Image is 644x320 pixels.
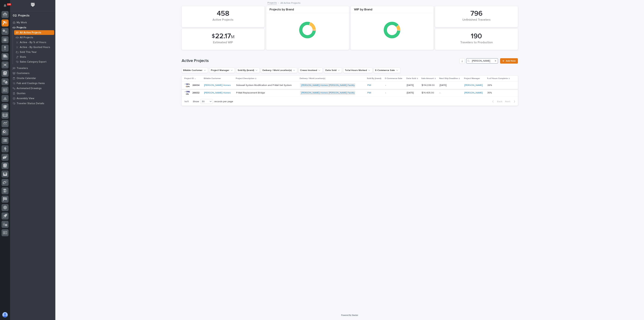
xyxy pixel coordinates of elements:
a: All Active Projects [13,30,55,35]
a: [PERSON_NAME] [464,84,483,87]
a: Fab and Coatings Items [10,81,55,86]
a: [PERSON_NAME] [464,91,483,94]
button: Back [490,100,504,103]
button: Total Hours Worked [343,68,372,73]
span: Add New [506,60,516,62]
div: 190 [441,32,512,40]
span: 22.17 [215,33,231,40]
tr: 2683426834 [PERSON_NAME] Homes Sidewall System Modification and P-Wall Set System[PERSON_NAME] Ho... [182,82,518,89]
p: All Active Projects [280,1,300,5]
img: Workspace Logo [30,2,36,8]
a: Active - By Quoted Hours [13,45,55,50]
span: $ [212,33,215,39]
button: Delivery / Work Location(s) [261,68,297,73]
p: 26832 [192,91,200,94]
button: Sold By (brand) [236,68,260,73]
a: Stats [13,55,55,59]
a: Customers [10,71,55,76]
p: [DATE] [407,91,419,94]
button: Next [504,100,518,103]
a: Travelers [10,66,55,71]
a: Add New [500,58,518,64]
p: [DATE] [407,84,419,87]
p: All Projects [20,36,33,39]
p: Billable Customer [204,77,221,80]
span: M [231,35,234,39]
p: My Work [17,21,27,24]
h1: Active Projects [182,58,458,63]
p: Customers [17,72,30,75]
p: % of Hours Complete [487,77,508,80]
p: Travelers [17,67,28,70]
button: Billable Customer [182,68,208,73]
div: WIP by Brand [351,8,434,13]
p: $ 14,405.00 [422,91,435,94]
input: Search [466,58,498,64]
a: [PERSON_NAME] Homes [PERSON_NAME] Facility [301,91,355,94]
p: Active - By Quoted Hours [20,46,50,49]
div: 02. Projects [13,14,30,18]
p: - [440,91,462,94]
button: Notifications [2,2,9,9]
a: Assembly View [10,96,55,101]
a: [PERSON_NAME] Homes [204,91,231,94]
p: [DATE] [440,84,462,87]
p: Stats [20,56,26,59]
a: Traveler Status Details [10,101,55,106]
div: Notifications100 [4,4,9,9]
p: All Active Projects [20,31,41,34]
a: [PERSON_NAME] Homes [PERSON_NAME] Facility [301,84,355,87]
p: 35% [487,91,492,94]
a: PWI [367,84,371,87]
a: Powered By Stacker [341,314,358,316]
div: Active Projects [187,18,259,25]
p: P-Wall Replacement Bridge [236,91,295,94]
p: Traveler Status Details [17,102,44,105]
p: Project Description [236,77,254,80]
p: records per page [214,100,233,103]
button: Date Sold [324,68,342,73]
div: 458 [187,9,259,18]
button: Crews Involved [299,68,323,73]
a: Projects [267,1,277,5]
div: Projects by Brand [266,8,349,13]
div: 30 [200,100,208,103]
span: Next [505,100,512,103]
div: Unfinished Travelers [441,18,512,25]
p: Fab and Coatings Items [17,82,45,85]
p: Show [193,100,199,103]
div: Estimated WIP [187,41,259,48]
a: My Work [10,20,55,25]
a: Automated Drawings [10,86,55,91]
button: Project Manager [209,68,235,73]
div: Travelers to Production [441,41,512,48]
tr: 2683226832 [PERSON_NAME] Homes P-Wall Replacement Bridge[PERSON_NAME] Homes [PERSON_NAME] Facilit... [182,89,518,97]
p: 26% [487,83,493,87]
p: - [385,84,404,87]
p: Project ID [184,77,194,80]
a: Onsite Calendar [10,76,55,81]
p: Project Manager [464,77,480,80]
a: Projects [10,25,55,30]
p: 26834 [192,83,200,87]
a: All Projects [13,35,55,40]
p: Sidewall System Modification and P-Wall Set System [236,84,295,87]
button: users-avatar [2,311,9,318]
span: Back [495,100,502,103]
a: Sales Category Export [13,59,55,64]
div: 796 [441,9,512,18]
p: Next Ship Deadline [439,77,458,80]
p: Onsite Calendar [17,77,36,80]
p: - [385,91,404,94]
p: Delivery / Work Location(s) [300,77,325,80]
p: Assembly View [17,97,34,100]
a: Active - By % of Hours [13,40,55,45]
a: Sold This Year [13,50,55,54]
button: E-Commerce Sale [374,68,400,73]
p: E-Commerce Sale [385,77,402,80]
p: Projects [17,26,26,29]
p: Automated Drawings [17,87,42,90]
p: Sale Amount [421,77,434,80]
p: Sales Category Export [20,60,46,63]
